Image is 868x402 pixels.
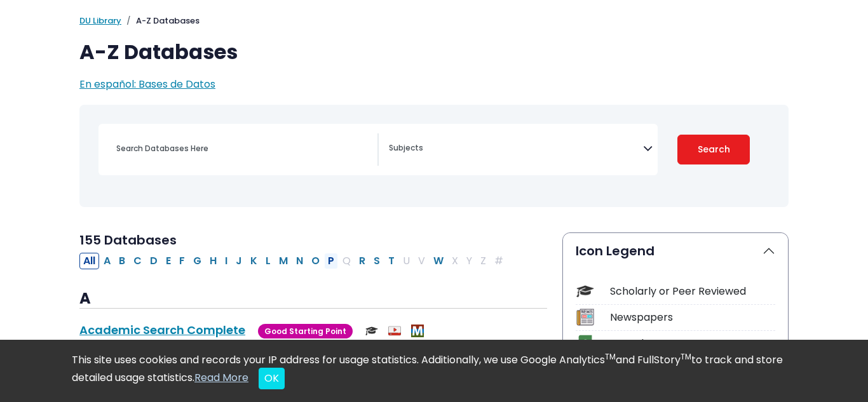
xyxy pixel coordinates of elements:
button: Filter Results F [175,253,189,269]
button: Filter Results G [189,253,205,269]
img: Audio & Video [388,325,401,337]
button: Icon Legend [563,233,788,269]
button: Filter Results N [292,253,307,269]
button: Filter Results S [370,253,384,269]
button: Filter Results L [262,253,275,269]
button: Filter Results A [100,253,114,269]
h1: A-Z Databases [79,40,789,64]
img: Icon e-Book [576,335,593,352]
button: Filter Results J [232,253,246,269]
button: Filter Results O [308,253,323,269]
span: 155 Databases [79,231,177,249]
div: This site uses cookies and records your IP address for usage statistics. Additionally, we use Goo... [72,352,796,389]
img: Icon Newspapers [576,309,593,326]
button: Filter Results H [206,253,220,269]
button: Filter Results P [324,253,338,269]
button: Filter Results R [355,253,369,269]
div: Newspapers [610,310,775,325]
button: Filter Results B [115,253,129,269]
button: Filter Results T [384,253,398,269]
li: A-Z Databases [121,15,200,27]
button: Filter Results W [430,253,447,269]
textarea: Search [389,144,643,154]
button: Submit for Search Results [677,135,750,164]
button: Filter Results E [162,253,175,269]
img: Scholarly or Peer Reviewed [365,325,378,337]
input: Search database by title or keyword [109,139,377,157]
button: Filter Results M [275,253,292,269]
a: Read More [194,370,248,385]
nav: breadcrumb [79,15,789,27]
div: Alpha-list to filter by first letter of database name [79,253,508,267]
button: Filter Results K [247,253,261,269]
button: Close [259,368,285,389]
sup: TM [681,351,691,362]
button: All [79,253,99,269]
nav: Search filters [79,105,789,207]
div: e-Book [610,336,775,351]
h3: A [79,290,547,309]
button: Filter Results C [130,253,146,269]
div: Scholarly or Peer Reviewed [610,284,775,299]
a: Academic Search Complete [79,322,245,338]
sup: TM [605,351,616,362]
img: MeL (Michigan electronic Library) [411,325,424,337]
a: En español: Bases de Datos [79,77,215,91]
a: DU Library [79,15,121,27]
button: Filter Results I [221,253,231,269]
span: Good Starting Point [258,324,353,338]
img: Icon Scholarly or Peer Reviewed [576,283,593,300]
button: Filter Results D [146,253,161,269]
